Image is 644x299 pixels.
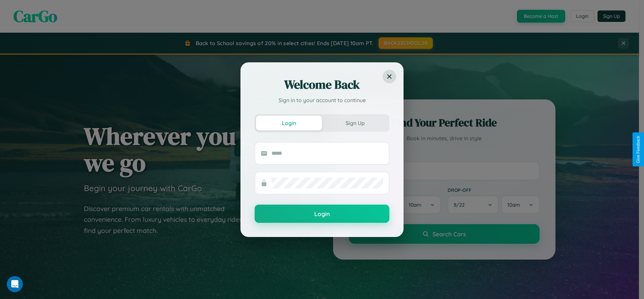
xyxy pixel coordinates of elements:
[322,116,388,130] button: Sign Up
[255,96,389,104] p: Sign in to your account to continue
[255,205,389,223] button: Login
[636,136,641,163] div: Give Feedback
[255,77,389,93] h2: Welcome Back
[256,116,322,130] button: Login
[7,276,23,292] iframe: Intercom live chat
